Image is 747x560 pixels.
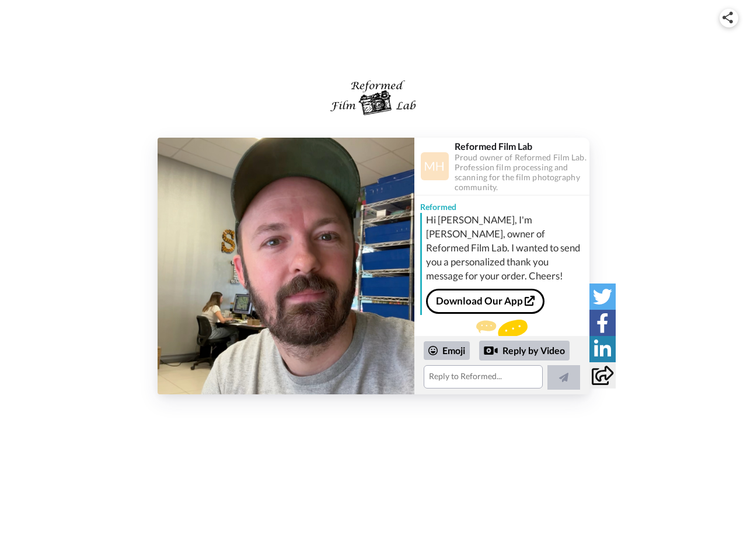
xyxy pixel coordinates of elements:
[421,152,449,180] img: Profile Image
[484,344,498,358] div: Reply by Video
[414,320,589,362] div: Send Reformed a reply.
[329,73,418,120] img: logo
[479,341,570,360] div: Reply by Video
[722,12,733,23] img: ic_share.svg
[424,341,470,360] div: Emoji
[426,289,544,313] a: Download Our App
[455,141,589,152] div: Reformed Film Lab
[414,195,589,213] div: Reformed
[158,138,414,394] img: 21be02eb-146d-492d-85da-64a056e26918-thumb.jpg
[476,320,528,343] img: message.svg
[426,213,587,283] div: Hi [PERSON_NAME], I'm [PERSON_NAME], owner of Reformed Film Lab. I wanted to send you a personali...
[455,153,589,192] div: Proud owner of Reformed Film Lab. Profession film processing and scanning for the film photograph...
